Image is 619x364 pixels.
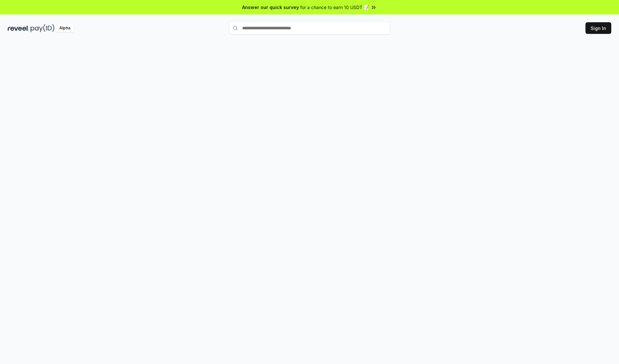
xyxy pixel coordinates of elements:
div: Alpha [56,24,74,32]
button: Sign In [585,22,611,34]
span: for a chance to earn 10 USDT 📝 [300,4,369,11]
img: pay_id [31,24,54,32]
span: Answer our quick survey [242,4,299,11]
img: reveel_dark [8,24,29,32]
